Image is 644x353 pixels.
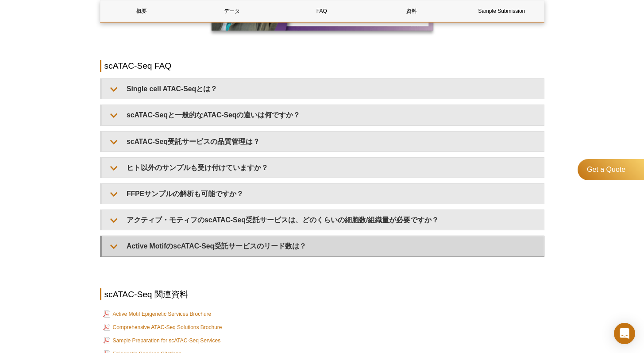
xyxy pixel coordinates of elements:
[102,210,544,230] summary: アクティブ・モティフのscATAC-Seq受託サービスは、どのくらいの細胞数/組織量が必要ですか？
[102,132,544,151] summary: scATAC-Seq受託サービスの品質管理は？
[578,159,644,180] a: Get a Quote
[100,288,544,300] h2: scATAC-Seq 関連資料
[102,79,544,99] summary: Single cell ATAC-Seqとは？
[102,236,544,256] summary: Active MotifのscATAC-Seq受託サービスのリード数は？
[460,0,543,22] a: Sample Submission
[190,0,274,22] a: データ
[100,60,544,72] h2: scATAC-Seq FAQ
[103,309,212,319] a: Active Motif Epigenetic Services Brochure
[102,105,544,125] summary: scATAC-Seqと一般的なATAC-Seqの違いは何ですか？
[100,0,184,22] a: 概要
[103,335,221,346] a: Sample Preparation for scATAC-Seq Services
[102,184,544,204] summary: FFPEサンプルの解析も可能ですか？
[614,323,635,344] div: Open Intercom Messenger
[102,158,544,178] summary: ヒト以外のサンプルも受け付けていますか？
[280,0,363,22] a: FAQ
[370,0,453,22] a: 資料
[103,322,222,333] a: Comprehensive ATAC-Seq Solutions Brochure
